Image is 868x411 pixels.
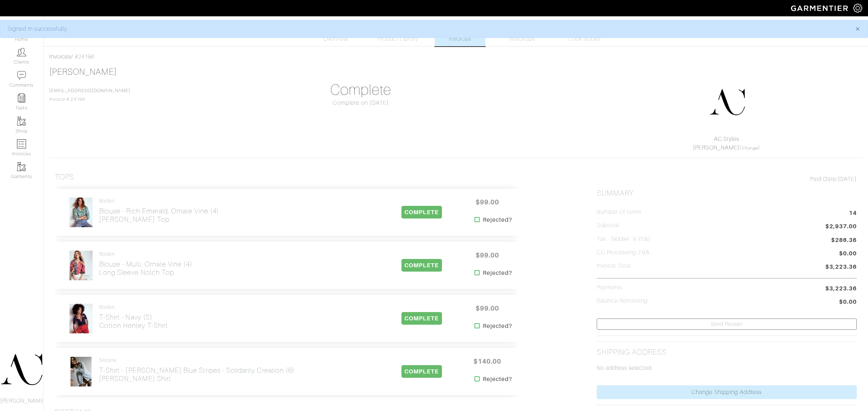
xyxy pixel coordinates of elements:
[17,139,26,148] img: orders-icon-0abe47150d42831381b5fb84f609e132dff9fe21cb692f30cb5eec754e2cba89.png
[49,67,117,77] a: [PERSON_NAME]
[810,176,837,182] span: Paid Date:
[49,52,862,61] div: / #24196
[825,263,857,272] span: $3,223.36
[466,194,509,210] span: $99.00
[849,209,857,219] span: 14
[597,263,631,269] h5: Invoice Total
[99,357,295,383] a: Sezane T-Shirt - [PERSON_NAME] Blue Stripes - Solidarity Creation (6)[PERSON_NAME] Shirt
[17,162,26,171] img: garments-icon-b7da505a4dc4fd61783c78ac3ca0ef83fa9d6f193b1c9dc38574b1d14d53ca28.png
[99,366,295,383] h2: T-Shirt - [PERSON_NAME] Blue Stripes - Solidarity Creation (6) [PERSON_NAME] Shirt
[787,2,853,14] img: garmentier-logo-header-white-b43fb05a5012e4ada735d5af1a66efaba907eab6374d6393d1fbf88cb4ef424d.png
[99,251,193,257] h4: Boden
[55,173,74,182] h3: Tops
[597,236,651,243] h5: Tax (90094 : 9.75%)
[323,35,348,43] span: Overview
[231,81,491,99] h1: Complete
[17,117,26,126] img: garments-icon-b7da505a4dc4fd61783c78ac3ca0ef83fa9d6f193b1c9dc38574b1d14d53ca28.png
[466,300,509,316] span: $99.00
[569,35,601,43] span: Look Books
[466,247,509,263] span: $99.00
[693,144,740,151] a: [PERSON_NAME]
[483,375,512,384] strong: Rejected?
[839,249,857,259] span: $0.00
[17,94,26,103] img: reminder-icon-8004d30b9f0a5d33ae49ab947aed9ed385cf756f9e5892f1edd6e32f2345188e.png
[597,209,642,216] h5: Number of Items
[839,298,857,307] span: $0.00
[99,251,193,277] a: Boden Blouse - Multi, Ornate Vine (4)Long Sleeve Notch Top
[231,99,491,107] div: Complete on [DATE]
[853,4,862,13] img: gear-icon-white-bd11855cb880d31180b6d7d6211b90ccbf57a29d726f0c71d8c61bd08dd39cc2.png
[483,216,512,224] strong: Rejected?
[597,298,648,304] h5: Balance Remaining
[69,197,93,228] img: MEkcAweETTeB2VXUhaatJC5g
[49,88,130,102] span: Invoice # 24196
[401,365,442,378] span: COMPLETE
[709,84,745,120] img: DupYt8CPKc6sZyAt3svX5Z74.png
[401,206,442,219] span: COMPLETE
[401,312,442,325] span: COMPLETE
[825,222,857,232] span: $2,937.00
[8,25,844,33] div: Signed in successfully.
[99,198,219,224] a: Boden Blouse - Rich Emerald, Ornate Vine (4)[PERSON_NAME] Top
[483,322,512,330] strong: Rejected?
[597,222,619,229] h5: Subtotal
[99,198,219,204] h4: Boden
[401,259,442,272] span: COMPLETE
[99,313,168,330] h2: T-Shirt - Navy (S) Cotton Henley T-shirt
[99,304,168,330] a: Boden T-Shirt - Navy (S)Cotton Henley T-shirt
[17,48,26,57] img: clients-icon-6bae9207a08558b7cb47a8932f037763ab4055f8c8b6bfacd5dc20c3e0201464.png
[483,269,512,277] strong: Rejected?
[509,35,535,43] span: Wardrobe
[597,364,857,372] p: No address selected
[99,304,168,310] h4: Boden
[49,53,71,60] a: Invoices
[597,348,667,357] h2: Shipping Address
[17,71,26,80] img: comment-icon-a0a6a9ef722e966f86d9cbdc48e553b5cf19dbc54f86b18d962a5391bc8f6eb6.png
[99,260,193,277] h2: Blouse - Multi, Ornate Vine (4) Long Sleeve Notch Top
[825,284,857,293] span: $3,223.36
[597,284,622,291] h5: Payments
[69,250,93,281] img: mGA1Nq8dyrwa3wLiXRYTeNbX
[742,146,758,150] a: Change
[99,207,219,224] h2: Blouse - Rich Emerald, Ornate Vine (4) [PERSON_NAME] Top
[600,135,854,152] div: ( )
[597,175,857,183] div: [DATE]
[449,35,471,43] span: Invoices
[597,385,857,399] a: Change Shipping Address
[70,356,92,387] img: F1DiASNK8WtoWYx7rZAsWDRS
[435,20,485,46] a: Invoices
[597,189,857,198] h2: Summary
[99,357,295,363] h4: Sezane
[597,249,650,256] h5: CC Processing 2.9%
[714,136,739,142] a: AC.Styles
[69,303,93,334] img: FqVBoCbLEK4P45M9CruKZX2f
[466,354,509,369] span: $140.00
[855,24,860,34] span: ×
[831,236,857,245] span: $286.36
[378,35,418,43] span: Product Library
[49,88,130,93] a: [EMAIL_ADDRESS][DOMAIN_NAME]
[597,319,857,330] a: Send Receipt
